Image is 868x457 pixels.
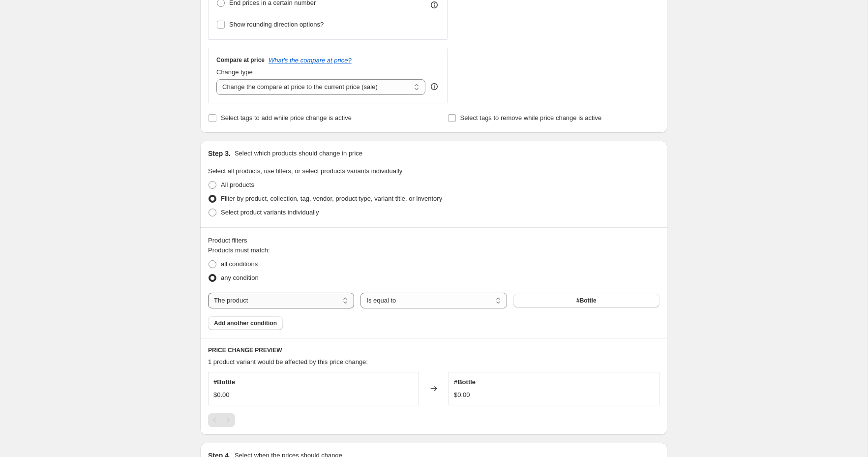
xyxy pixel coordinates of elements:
[221,195,442,202] span: Filter by product, collection, tag, vendor, product type, variant title, or inventory
[221,274,259,281] span: any condition
[221,181,254,188] span: All products
[429,82,439,91] div: help
[221,114,352,122] span: Select tags to add while price change is active
[208,167,402,175] span: Select all products, use filters, or select products variants individually
[454,378,476,386] span: #Bottle
[216,68,253,76] span: Change type
[208,358,368,366] span: 1 product variant would be affected by this price change:
[208,149,231,158] h2: Step 3.
[208,346,659,354] h6: PRICE CHANGE PREVIEW
[235,149,362,158] p: Select which products should change in price
[221,209,319,216] span: Select product variants individually
[214,319,277,327] span: Add another condition
[213,378,235,386] span: #Bottle
[229,21,324,28] span: Show rounding direction options?
[208,413,235,427] nav: Pagination
[208,236,659,245] div: Product filters
[208,246,270,254] span: Products must match:
[208,316,283,330] button: Add another condition
[216,56,265,64] h3: Compare at price
[269,57,352,64] button: What's the compare at price?
[576,297,597,305] span: #Bottle
[454,390,470,400] div: $0.00
[213,390,230,400] div: $0.00
[513,294,659,307] button: #Bottle
[460,114,602,122] span: Select tags to remove while price change is active
[221,260,258,268] span: all conditions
